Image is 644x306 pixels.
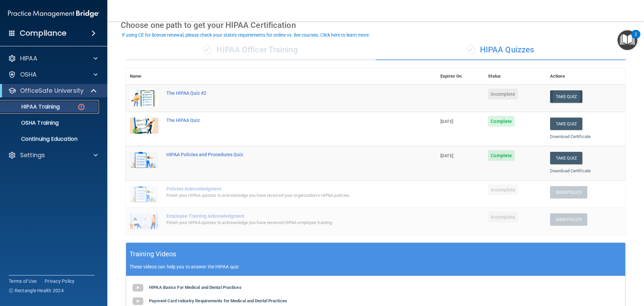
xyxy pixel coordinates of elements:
span: [DATE] [440,119,453,124]
p: HIPAA [20,54,37,62]
div: The HIPAA Quiz #2 [166,90,403,96]
a: Download Certificate [550,134,591,139]
a: HIPAA [8,54,98,62]
button: Take Quiz [550,152,582,164]
div: The HIPAA Quiz [166,118,403,123]
p: OSHA [20,71,37,79]
a: Download Certificate [550,168,591,173]
p: OSHA Training [4,120,59,126]
button: Take Quiz [550,90,582,103]
span: ✓ [204,45,211,55]
img: PMB logo [8,7,99,20]
div: If using CE for license renewal, please check your state's requirements for online vs. live cours... [122,33,370,37]
span: [DATE] [440,153,453,158]
span: Incomplete [488,212,518,222]
p: Settings [20,151,45,159]
a: Privacy Policy [45,278,75,285]
p: These videos can help you to answer the HIPAA quiz [129,264,622,269]
div: Finish your HIPAA quizzes to acknowledge you have received your organization’s HIPAA policies. [166,191,403,200]
span: Complete [488,150,515,161]
button: Take Quiz [550,118,582,130]
span: Incomplete [488,89,518,99]
p: Continuing Education [4,136,96,142]
h5: Training Videos [129,248,176,260]
a: OSHA [8,71,98,79]
img: gray_youtube_icon.38fcd6cc.png [131,281,145,295]
p: HIPAA Training [4,103,60,110]
div: 2 [635,34,637,43]
div: HIPAA Officer Training [126,40,376,60]
a: Settings [8,151,98,159]
th: Actions [546,68,626,85]
div: Employee Training Acknowledgment [166,213,403,219]
button: If using CE for license renewal, please check your state's requirements for online vs. live cours... [121,32,371,38]
button: Sign Policy [550,213,587,226]
th: Status [484,68,546,85]
img: danger-circle.6113f641.png [77,103,86,111]
button: Open Resource Center, 2 new notifications [618,30,637,50]
div: HIPAA Policies and Procedures Quiz [166,152,403,157]
th: Expires On [436,68,484,85]
b: Payment Card Industry Requirements for Medical and Dental Practices [149,298,287,303]
button: Sign Policy [550,186,587,199]
div: Choose one path to get your HIPAA Certification [121,15,631,35]
span: Complete [488,116,515,127]
h4: Compliance [20,29,66,38]
span: Ⓒ Rectangle Health 2024 [9,287,64,294]
a: Terms of Use [9,278,37,285]
span: Incomplete [488,184,518,195]
th: Name [126,68,162,85]
div: Finish your HIPAA quizzes to acknowledge you have received HIPAA employee training. [166,219,403,227]
div: HIPAA Quizzes [376,40,626,60]
a: OfficeSafe University [8,87,97,95]
div: Policies Acknowledgment [166,186,403,191]
span: ✓ [467,45,475,55]
b: HIPAA Basics For Medical and Dental Practices [149,285,241,290]
p: OfficeSafe University [20,87,84,95]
